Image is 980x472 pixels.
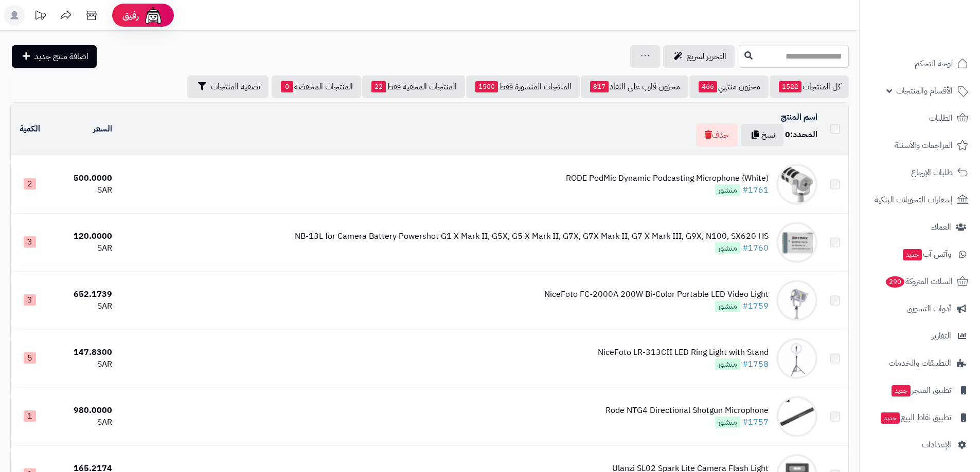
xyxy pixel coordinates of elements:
a: الطلبات [866,106,974,130]
a: أدوات التسويق [866,296,974,321]
span: 3 [24,236,36,248]
span: 0 [785,128,790,141]
div: 120.0000 [52,231,112,242]
span: 1500 [475,81,498,92]
a: تطبيق نقاط البيعجديد [866,405,974,430]
a: اسم المنتج [781,111,817,123]
span: منشور [715,417,740,428]
a: المنتجات المخفية فقط22 [362,75,465,98]
a: مخزون منتهي466 [689,75,769,98]
a: التقارير [866,324,974,348]
img: NB-13L for Camera Battery Powershot G1 X Mark II, G5X, G5 X Mark II, G7X, G7X Mark II, G7 X Mark ... [776,222,817,263]
span: جديد [881,412,900,424]
a: مخزون قارب على النفاذ817 [581,75,688,98]
span: منشور [715,300,740,312]
a: إشعارات التحويلات البنكية [866,187,974,212]
span: المراجعات والأسئلة [895,138,953,153]
a: التطبيقات والخدمات [866,351,974,375]
a: الإعدادات [866,432,974,457]
div: NB-13L for Camera Battery Powershot G1 X Mark II, G5X, G5 X Mark II, G7X, G7X Mark II, G7 X Mark ... [295,231,769,242]
span: 1 [24,410,36,422]
div: RODE PodMic Dynamic Podcasting Microphone (White) [566,173,769,184]
span: 2 [24,178,36,190]
a: كل المنتجات1522 [770,75,849,98]
div: SAR [52,358,112,370]
span: التطبيقات والخدمات [888,356,951,370]
img: ai-face.png [143,5,164,26]
span: تطبيق نقاط البيع [880,410,951,425]
a: المنتجات المخفضة0 [272,75,361,98]
button: نسخ [741,124,783,146]
a: العملاء [866,215,974,239]
img: logo-2.png [910,17,970,39]
a: #1761 [742,184,769,196]
span: تطبيق المتجر [890,383,951,398]
span: رفيق [122,9,139,22]
div: NiceFoto FC-2000A 200W Bi-Color Portable LED Video Light [544,289,769,300]
div: 652.1739 [52,289,112,300]
a: اضافة منتج جديد [12,45,97,68]
div: SAR [52,417,112,428]
span: منشور [715,184,740,196]
a: وآتس آبجديد [866,242,974,267]
img: NiceFoto FC-2000A 200W Bi-Color Portable LED Video Light [776,280,817,321]
span: تصفية المنتجات [211,81,260,93]
div: 980.0000 [52,405,112,417]
span: 5 [24,352,36,364]
span: أدوات التسويق [906,301,951,316]
a: الكمية [20,123,40,135]
span: جديد [892,385,911,397]
button: تصفية المنتجات [187,75,269,98]
div: SAR [52,242,112,254]
a: تطبيق المتجرجديد [866,378,974,403]
span: 466 [699,81,717,92]
span: 0 [281,81,293,92]
span: 290 [885,276,905,288]
a: #1759 [742,300,769,312]
a: #1757 [742,416,769,428]
div: NiceFoto LR-313CII LED Ring Light with Stand [598,347,769,358]
div: 500.0000 [52,173,112,184]
span: الأقسام والمنتجات [896,84,953,98]
div: Rode NTG4 Directional Shotgun Microphone [605,405,769,417]
a: السعر [93,123,112,135]
span: الإعدادات [922,438,951,452]
a: المنتجات المنشورة فقط1500 [466,75,580,98]
span: 3 [24,294,36,306]
img: NiceFoto LR-313CII LED Ring Light with Stand [776,338,817,379]
button: حذف [696,123,738,147]
a: تحديثات المنصة [27,5,53,28]
a: #1758 [742,358,769,370]
span: إشعارات التحويلات البنكية [875,193,953,207]
span: 1522 [779,81,801,92]
div: 147.8300 [52,347,112,358]
a: طلبات الإرجاع [866,160,974,185]
span: منشور [715,242,740,254]
span: التقارير [932,329,951,343]
a: التحرير لسريع [663,45,735,68]
span: الطلبات [929,111,953,125]
div: SAR [52,184,112,196]
img: RODE PodMic Dynamic Podcasting Microphone (White) [776,164,817,205]
span: وآتس آب [902,247,951,261]
span: السلات المتروكة [885,274,953,289]
span: العملاء [931,220,951,234]
span: جديد [903,249,922,260]
a: #1760 [742,242,769,254]
a: السلات المتروكة290 [866,269,974,294]
span: طلبات الإرجاع [911,165,953,180]
span: منشور [715,358,740,370]
span: 817 [590,81,609,92]
a: لوحة التحكم [866,51,974,76]
span: اضافة منتج جديد [34,50,88,63]
span: التحرير لسريع [687,50,726,63]
div: SAR [52,300,112,312]
a: المراجعات والأسئلة [866,133,974,158]
img: Rode NTG4 Directional Shotgun Microphone [776,396,817,437]
div: المحدد: [785,129,817,141]
span: لوحة التحكم [915,56,953,71]
span: 22 [371,81,386,92]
